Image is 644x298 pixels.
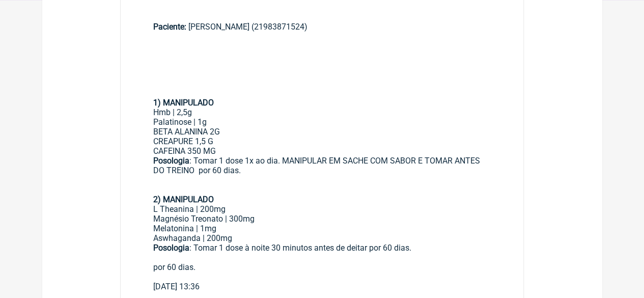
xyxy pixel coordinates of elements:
strong: 1) MANIPULADO [153,98,214,107]
div: L Theanina | 200mg [153,204,491,214]
strong: Posologia [153,243,189,253]
strong: Posologia [153,156,189,166]
div: Aswhaganda | 200mg [153,233,491,243]
strong: 2) MANIPULADO [153,195,214,204]
div: Palatinose | 1g [153,117,491,127]
div: BETA ALANINA 2G CREAPURE 1,5 G CAFEINA 350 MG [153,127,491,156]
div: Magnésio Treonato | 300mg Melatonina | 1mg [153,214,491,233]
div: [PERSON_NAME] (21983871524) [153,22,491,32]
div: por 60 dias. [153,262,491,282]
div: : Tomar 1 dose à noite 30 minutos antes de deitar por 60 dias. [153,243,491,262]
div: Hmb | 2,5g [153,107,491,117]
span: Paciente: [153,22,186,32]
div: [DATE] 13:36 [153,282,491,291]
div: : Tomar 1 dose 1x ao dia. MANIPULAR EM SACHE COM SABOR E TOMAR ANTES DO TREINO por 60 dias. [153,156,491,195]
